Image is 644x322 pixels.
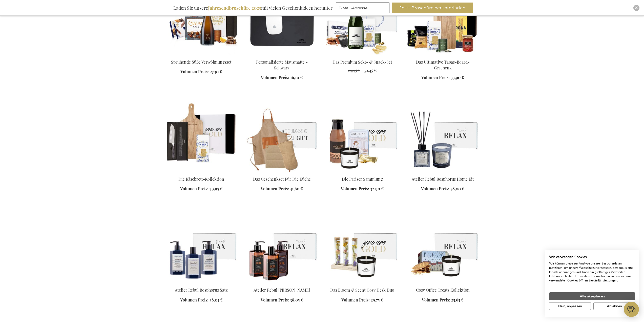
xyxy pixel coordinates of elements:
span: 41,60 € [290,186,303,191]
a: Volumen Preis: 32,90 € [341,186,384,192]
span: 52,45 € [364,68,377,73]
a: The Bloom & Scent Cosy Desk Duo [326,281,399,286]
img: Close [635,6,638,9]
span: Ablehnen [607,304,622,309]
img: The Kitchen Gift Set [246,101,318,172]
img: Cosy Office Treats Collection [407,212,479,283]
span: 69,95 € [348,68,360,73]
a: The Cheese Board Collection [165,170,238,175]
h2: Wir verwenden Cookies [549,255,635,259]
span: Volumen Preis: [422,297,450,302]
span: Volumen Preis: [180,186,209,191]
span: Alle akzeptieren [580,294,605,299]
span: Volumen Preis: [261,75,289,80]
a: Sprühende Süße Verwöhnungsset [171,59,232,65]
span: 39,95 € [210,186,222,191]
img: The Parisian Collection [326,101,399,172]
a: Volumen Preis: 16,10 € [261,75,303,81]
a: Das Ultimative Tapas-Board-Geschenk [416,59,470,70]
a: Personalised Leather Mouse Pad - Black [246,53,318,58]
a: The Kitchen Gift Set [246,170,318,175]
a: The Parisian Collection [326,170,399,175]
span: Volumen Preis: [261,186,289,191]
img: Atelier Rebul Bosphorus Home Kit [407,101,479,172]
img: Atelier Rebul J.C.R Set [246,212,318,283]
iframe: belco-activator-frame [624,302,639,317]
input: E-Mail-Adresse [336,3,389,13]
span: Volumen Preis: [341,186,369,191]
a: Atelier Rebul Bosphorus Satz [175,287,228,293]
span: Volumen Preis: [261,297,289,302]
span: Volumen Preis: [421,186,449,191]
div: Laden Sie unsere mit vielen Geschenkideen herunter [171,3,335,13]
p: Wir können diese zur Analyse unserer Besucherdaten platzieren, um unsere Webseite zu verbessern, ... [549,261,635,283]
span: Volumen Preis: [180,297,209,302]
a: Volumen Preis: 41,60 € [261,186,303,192]
a: Sparkling Sweet Indulgence Set [165,53,238,58]
img: The Bloom & Scent Cosy Desk Duo [326,212,399,283]
button: Jetzt Broschüre herunterladen [392,3,473,13]
a: Volumen Preis: 38,05 € [261,297,303,303]
span: Volumen Preis: [421,75,450,80]
span: Volumen Preis: [341,297,370,302]
a: Volumen Preis: 29,75 € [341,297,383,303]
span: 38,05 € [290,297,303,302]
a: Atelier Rebul Bosphorus Home Kit [412,176,474,182]
div: Close [633,5,639,11]
a: Volumen Preis: 33,90 € [421,75,464,81]
form: marketing offers and promotions [336,3,391,15]
b: Jahresendbroschüre 2025 [208,5,261,11]
span: 33,90 € [451,75,464,80]
img: The Cheese Board Collection [165,101,238,172]
a: Das Bloom & Scent Cosy Desk Duo [330,287,394,293]
a: Das Geschenkset Für Die Küche [253,176,311,182]
a: Personalisierte Mausmatte - Schwarz [256,59,308,70]
button: cookie Einstellungen anpassen [549,302,591,310]
span: 48,00 € [450,186,464,191]
span: 29,75 € [371,297,383,302]
a: The Ultimate Tapas Board Gift [407,53,479,58]
a: Atelier Rebul J.C.R Set [246,281,318,286]
a: Die Käsebrett-Kollektion [178,176,224,182]
a: The Premium Bubbles & Bites Set [326,53,399,58]
button: Akzeptieren Sie alle cookies [549,292,635,300]
a: Atelier Rebul Bosphorus Home Kit [407,170,479,175]
span: 38,05 € [210,297,223,302]
span: 27,30 € [210,69,222,74]
span: 32,90 € [370,186,384,191]
span: Volumen Preis: [180,69,209,74]
span: 16,10 € [290,75,303,80]
a: Das Premium Sekt- & Snack-Set [333,59,392,65]
a: Volumen Preis: 39,95 € [180,186,222,192]
span: Nein, anpassen [558,304,582,309]
a: Cosy Office Treats Collection [407,281,479,286]
a: Atelier Rebul [PERSON_NAME] [254,287,310,293]
span: 25,65 € [451,297,464,302]
a: Volumen Preis: 25,65 € [422,297,464,303]
a: Volumen Preis: 27,30 € [180,69,222,75]
img: Atelier Rebul Bosphorus Set [165,212,238,283]
a: Volumen Preis: 48,00 € [421,186,464,192]
button: Alle verweigern cookies [593,302,635,310]
a: Cosy Office Treats Kollektion [416,287,470,293]
a: Volumen Preis: 38,05 € [180,297,223,303]
a: Atelier Rebul Bosphorus Set [165,281,238,286]
a: Die Pariser Sammlung [342,176,383,182]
